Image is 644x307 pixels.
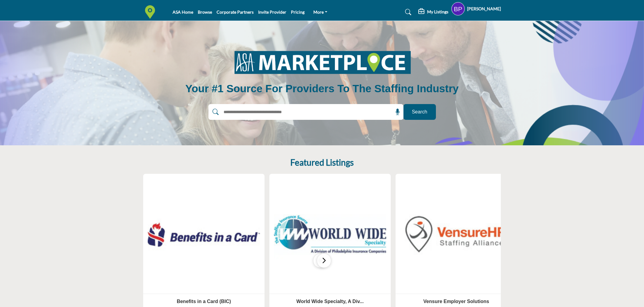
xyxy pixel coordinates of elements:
[418,8,448,16] div: My Listings
[291,9,305,15] a: Pricing
[451,2,465,15] button: Show hide supplier dropdown
[427,9,448,15] h5: My Listings
[143,5,160,19] img: Site Logo
[198,9,212,15] a: Browse
[274,178,386,291] img: World Wide Specialty, A Div...
[227,46,418,78] img: image
[185,82,459,96] h1: Your #1 Source for Providers to the Staffing Industry
[423,299,489,304] a: Vensure Employer Solutions
[399,7,415,17] a: Search
[173,9,193,15] a: ASA Home
[467,6,501,12] h5: [PERSON_NAME]
[403,104,436,120] button: Search
[400,178,512,291] img: Vensure Employer Solutions
[412,108,427,116] span: Search
[217,9,254,15] a: Corporate Partners
[309,8,332,16] a: More
[148,178,260,291] img: Benefits in a Card (BIC)
[290,157,354,168] h2: Featured Listings
[177,299,231,304] a: Benefits in a Card (BIC)
[258,9,286,15] a: Invite Provider
[296,299,364,304] a: World Wide Specialty, A Div...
